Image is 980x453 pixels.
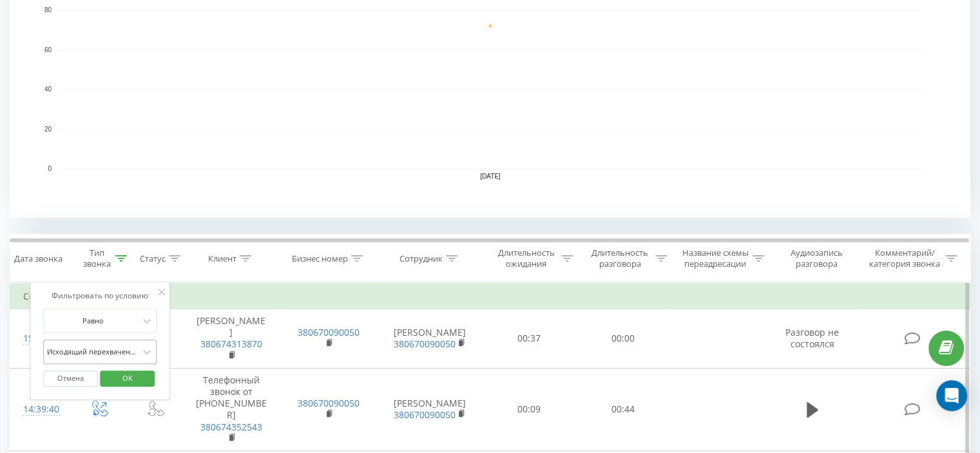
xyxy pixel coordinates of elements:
td: [PERSON_NAME] [182,309,280,369]
div: Название схемы переадресации [682,247,749,269]
td: 00:37 [483,309,576,369]
div: Бизнес номер [292,253,348,264]
div: Аудиозапись разговора [779,247,854,269]
div: Тип звонка [81,247,111,269]
text: [DATE] [480,173,501,180]
div: Длительность ожидания [494,247,559,269]
a: 380674352543 [200,421,262,433]
td: Сегодня [10,284,970,309]
td: 00:00 [576,309,669,369]
a: 380674313870 [200,338,262,350]
td: [PERSON_NAME] [378,309,483,369]
button: OK [100,371,155,387]
text: 60 [44,46,52,53]
td: [PERSON_NAME] [378,368,483,450]
div: Статус [140,253,166,264]
div: Комментарий/категория звонка [867,247,942,269]
div: Сотрудник [399,253,443,264]
text: 80 [44,6,52,14]
td: 00:44 [576,368,669,450]
button: Отмена [43,371,98,387]
div: 15:01:58 [23,326,57,351]
div: Фильтровать по условию [43,289,157,302]
td: 00:09 [483,368,576,450]
a: 380670090050 [298,397,360,409]
text: 20 [44,126,52,133]
div: Клиент [208,253,236,264]
div: Open Intercom Messenger [936,380,967,411]
a: 380670090050 [394,409,456,421]
a: 380670090050 [394,338,456,350]
text: 40 [44,86,52,93]
div: Дата звонка [14,253,62,264]
div: Длительность разговора [588,247,652,269]
td: Телефонный звонок от [PHONE_NUMBER] [182,368,280,450]
a: 380670090050 [298,326,360,338]
span: Разговор не состоялся [785,326,839,350]
span: OK [110,368,146,388]
text: 0 [48,165,52,172]
div: 14:39:40 [23,397,57,422]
